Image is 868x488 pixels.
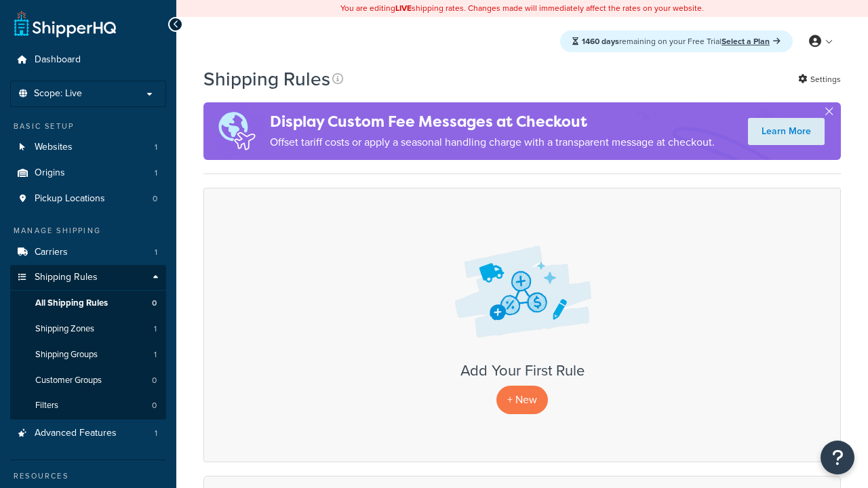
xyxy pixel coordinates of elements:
[155,142,157,153] span: 1
[10,240,166,265] a: Carriers 1
[35,400,58,411] span: Filters
[395,2,412,14] b: LIVE
[270,110,715,133] h4: Display Custom Fee Messages at Checkout
[10,317,166,342] a: Shipping Zones 1
[10,342,166,367] li: Shipping Groups
[10,368,166,393] li: Customer Groups
[155,167,157,179] span: 1
[14,10,116,37] a: ShipperHQ Home
[155,428,157,439] span: 1
[203,66,330,92] h1: Shipping Rules
[35,167,65,179] span: Origins
[10,265,166,290] a: Shipping Rules
[10,135,166,160] a: Websites 1
[35,323,94,335] span: Shipping Zones
[34,88,82,100] span: Scope: Live
[35,193,105,205] span: Pickup Locations
[821,441,854,474] button: Open Resource Center
[153,193,157,205] span: 0
[152,400,157,411] span: 0
[155,247,157,258] span: 1
[152,298,157,309] span: 0
[203,102,270,160] img: duties-banner-06bc72dcb5fe05cb3f9472aba00be2ae8eb53ab6f0d8bb03d382ba314ac3c341.png
[10,186,166,211] a: Pickup Locations 0
[10,161,166,186] a: Origins 1
[10,393,166,418] li: Filters
[10,342,166,367] a: Shipping Groups 1
[10,186,166,211] li: Pickup Locations
[218,363,827,379] h3: Add Your First Rule
[10,47,166,73] a: Dashboard
[10,161,166,186] li: Origins
[10,121,166,132] div: Basic Setup
[560,30,793,52] div: remaining on your Free Trial
[35,375,102,386] span: Customer Groups
[35,272,98,283] span: Shipping Rules
[798,70,841,89] a: Settings
[10,393,166,418] a: Filters 0
[10,317,166,342] li: Shipping Zones
[35,247,68,258] span: Carriers
[35,54,81,66] span: Dashboard
[582,35,619,47] strong: 1460 days
[496,386,548,413] p: + New
[35,142,73,153] span: Websites
[10,135,166,160] li: Websites
[270,133,715,152] p: Offset tariff costs or apply a seasonal handling charge with a transparent message at checkout.
[722,35,781,47] a: Select a Plan
[35,298,108,309] span: All Shipping Rules
[10,421,166,446] a: Advanced Features 1
[10,291,166,316] li: All Shipping Rules
[35,349,98,361] span: Shipping Groups
[10,265,166,420] li: Shipping Rules
[10,225,166,237] div: Manage Shipping
[10,368,166,393] a: Customer Groups 0
[10,240,166,265] li: Carriers
[10,291,166,316] a: All Shipping Rules 0
[154,323,157,335] span: 1
[154,349,157,361] span: 1
[10,470,166,482] div: Resources
[152,375,157,386] span: 0
[10,421,166,446] li: Advanced Features
[748,118,825,145] a: Learn More
[35,428,117,439] span: Advanced Features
